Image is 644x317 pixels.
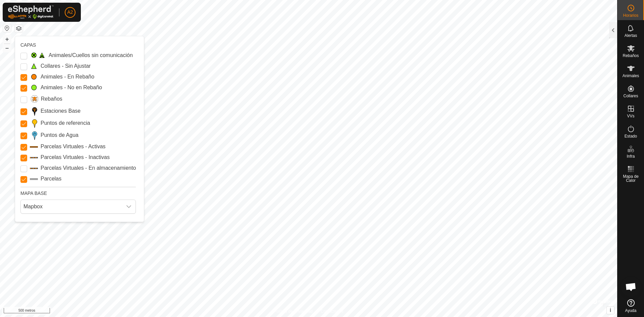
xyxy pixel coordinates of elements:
button: Capas del Mapa [15,24,23,33]
font: MAPA BASE [20,191,47,196]
div: Chat abierto [621,277,641,297]
font: Mapa de Calor [623,174,639,183]
font: Animales [623,73,639,78]
div: disparador desplegable [122,200,136,213]
font: Rebaños [623,53,639,58]
font: Política de Privacidad [274,309,313,314]
button: – [3,44,11,52]
font: Collares [623,94,638,98]
font: Estado [625,134,637,139]
font: Estaciones Base [41,108,80,114]
font: Parcelas [41,176,61,181]
font: Ayuda [625,308,637,313]
font: + [5,36,9,43]
a: Contáctenos [321,308,343,314]
button: + [3,35,11,43]
font: Puntos de referencia [41,120,90,126]
font: Alertas [625,33,637,38]
font: CAPAS [20,42,36,48]
font: Contáctenos [321,309,343,314]
font: – [5,44,9,51]
font: VVs [627,114,634,118]
font: Puntos de Agua [41,132,78,138]
font: Parcelas Virtuales - En almacenamiento [41,165,136,171]
font: Infra [627,154,635,159]
font: Animales - En Rebaño [41,74,94,80]
button: i [607,307,614,314]
font: Collares - Sin Ajustar [41,63,91,69]
font: Mapbox [23,204,43,209]
img: Logotipo de Gallagher [8,5,54,19]
font: Animales - No en Rebaño [41,85,102,90]
font: Parcelas Virtuales - Activas [41,144,106,149]
font: Animales/Cuellos sin comunicación [49,52,133,58]
font: i [610,307,611,313]
font: Parcelas Virtuales - Inactivas [41,154,110,160]
a: Política de Privacidad [274,308,313,314]
font: Horarios [623,13,638,18]
span: Mapbox [21,200,122,213]
button: Restablecer Mapa [3,24,11,32]
font: Rebaños [41,96,62,102]
font: A2 [67,9,73,15]
a: Ayuda [618,297,644,315]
